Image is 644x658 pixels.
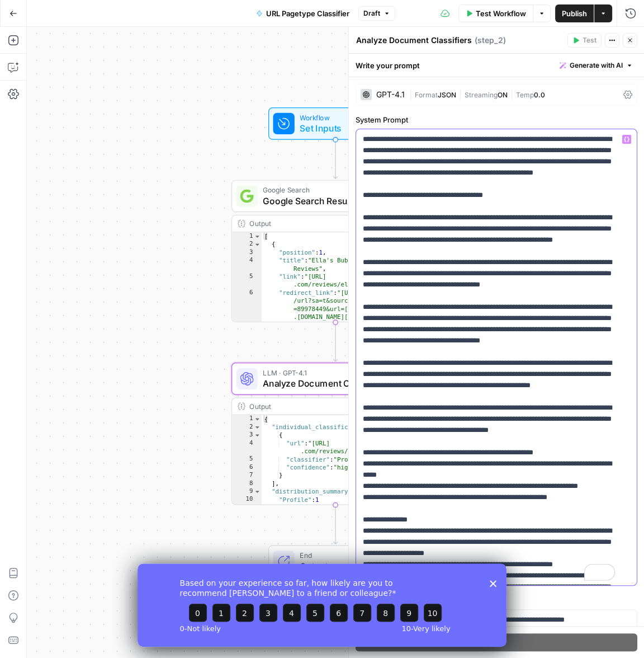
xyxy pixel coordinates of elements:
label: Chat [356,595,637,606]
span: Test Workflow [476,8,526,19]
div: 9 [232,487,262,495]
iframe: Survey from AirOps [138,563,506,647]
span: Output [300,560,391,573]
button: Draft [358,6,395,21]
div: 5 [232,455,262,463]
div: 11 [232,504,262,511]
div: 7 [232,471,262,479]
span: Toggle code folding, rows 1 through 30 [254,232,261,240]
div: EndOutput [231,545,439,577]
span: Toggle code folding, rows 2 through 15 [254,241,261,248]
span: Format [415,91,438,99]
span: | [409,88,415,100]
button: Generate with AI [555,58,637,73]
button: Test [567,33,602,48]
div: WorkflowSet InputsInputs [231,107,439,140]
div: 6 [232,463,262,471]
span: URL Pagetype Classifier [266,8,349,19]
span: Streaming [465,91,498,99]
span: Test [583,35,596,45]
div: 10 [232,496,262,504]
div: Output [249,401,402,411]
div: 2 [232,241,262,248]
span: Workflow [300,112,366,123]
div: 6 [232,289,262,337]
div: 4 [232,256,262,272]
span: Toggle code folding, rows 3 through 7 [254,431,261,439]
div: To enrich screen reader interactions, please activate Accessibility in Grammarly extension settings [356,129,637,585]
span: Toggle code folding, rows 9 through 11 [254,487,261,495]
span: Toggle code folding, rows 2 through 8 [254,423,261,431]
span: Analyze Document Classifiers [263,377,402,390]
g: Edge from step_2 to end [333,505,337,544]
span: | [508,88,516,100]
span: JSON [438,91,456,99]
div: 8 [232,480,262,487]
span: | [456,88,465,100]
div: Output [249,218,402,229]
div: 1 [232,415,262,423]
span: LLM · GPT-4.1 [263,367,402,378]
g: Edge from start to step_4 [333,139,337,178]
label: System Prompt [356,114,637,125]
div: 2 [232,423,262,431]
button: Test Workflow [458,4,533,22]
div: 3 [232,248,262,256]
span: ( step_2 ) [475,35,506,46]
button: URL Pagetype Classifier [249,4,356,22]
span: Set Inputs [300,121,366,135]
div: GPT-4.1 [376,91,405,98]
div: 1 [232,232,262,240]
span: Draft [363,8,380,18]
textarea: Analyze Document Classifiers [356,35,472,46]
div: 5 [232,272,262,289]
span: Google Search Results [263,194,401,208]
button: Test [356,633,637,651]
span: Publish [562,8,587,19]
button: Publish [555,4,594,22]
span: Google Search [263,185,401,195]
div: 4 [232,439,262,455]
span: ON [498,91,508,99]
div: Google SearchGoogle Search ResultsStep 4Output[ { "position":1, "title":"Ella's Bubbles Walk-in T... [231,180,439,322]
span: Toggle code folding, rows 1 through 12 [254,415,261,423]
span: 0.0 [534,91,545,99]
g: Edge from step_4 to step_2 [333,322,337,361]
div: Write your prompt [349,54,644,77]
div: LLM · GPT-4.1Analyze Document ClassifiersStep 2Output{ "individual_classifications":[ { "url":"[U... [231,363,439,505]
span: Generate with AI [570,60,623,70]
div: 3 [232,431,262,439]
span: End [300,550,391,561]
span: Temp [516,91,534,99]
